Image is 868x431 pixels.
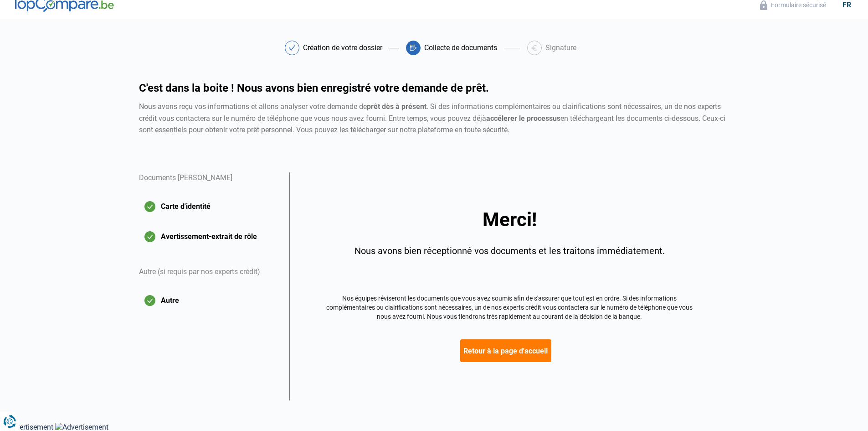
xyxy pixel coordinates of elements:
div: Documents [PERSON_NAME] [139,172,278,195]
strong: accélerer le processus [486,114,560,123]
div: Collecte de documents [424,44,497,52]
strong: prêt dès à présent [367,102,426,111]
div: Nous avons reçu vos informations et allons analyser votre demande de . Si des informations complé... [139,101,729,136]
button: Avertissement-extrait de rôle [139,225,278,248]
button: Retour à la page d'accueil [460,339,551,362]
div: Nous avons bien réceptionné vos documents et les traitons immédiatement. [325,244,694,258]
div: Autre (si requis par nos experts crédit) [139,255,278,289]
div: Merci! [325,210,694,229]
button: Autre [139,289,278,312]
div: Signature [545,44,576,52]
button: Carte d'identité [139,195,278,218]
div: Nos équipes réviseront les documents que vous avez soumis afin de s'assurer que tout est en ordre... [325,294,694,321]
div: Création de votre dossier [303,44,382,52]
h1: C'est dans la boite ! Nous avons bien enregistré votre demande de prêt. [139,83,729,93]
div: fr [837,0,857,9]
